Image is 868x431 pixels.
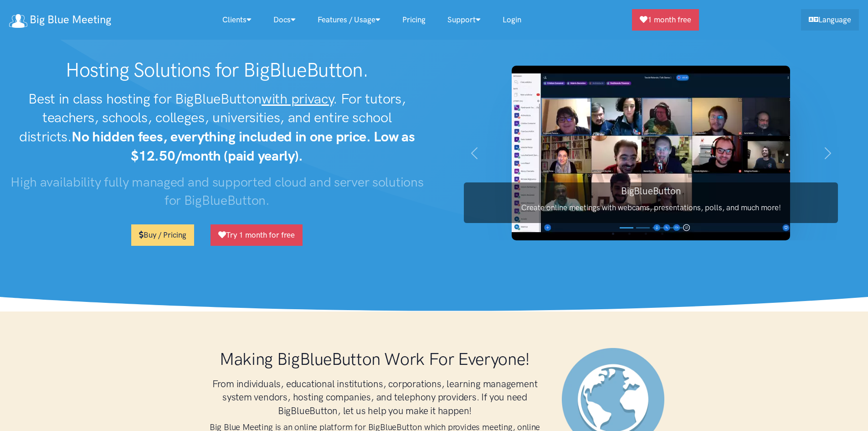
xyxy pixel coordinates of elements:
a: 1 month free [632,9,699,31]
img: BigBlueButton screenshot [512,66,790,240]
h3: From individuals, educational institutions, corporations, learning management system vendors, hos... [206,377,544,417]
p: Create online meetings with webcams, presentations, polls, and much more! [464,202,838,214]
u: with privacy [262,90,333,107]
a: Pricing [391,10,437,30]
a: Docs [262,10,307,30]
a: Language [801,9,859,31]
a: Clients [211,10,262,30]
h1: Making BigBlueButton Work For Everyone! [206,348,544,370]
h3: High availability fully managed and supported cloud and server solutions for BigBlueButton. [9,173,425,210]
a: Buy / Pricing [131,224,194,246]
a: Try 1 month for free [211,224,303,246]
img: logo [9,14,27,28]
a: Login [492,10,532,30]
a: Features / Usage [307,10,391,30]
h3: BigBlueButton [464,184,838,197]
h2: Best in class hosting for BigBlueButton . For tutors, teachers, schools, colleges, universities, ... [9,89,425,166]
a: Big Blue Meeting [9,10,111,30]
strong: No hidden fees, everything included in one price. Low as $12.50/month (paid yearly). [72,128,415,164]
h1: Hosting Solutions for BigBlueButton. [9,58,425,82]
a: Support [437,10,492,30]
